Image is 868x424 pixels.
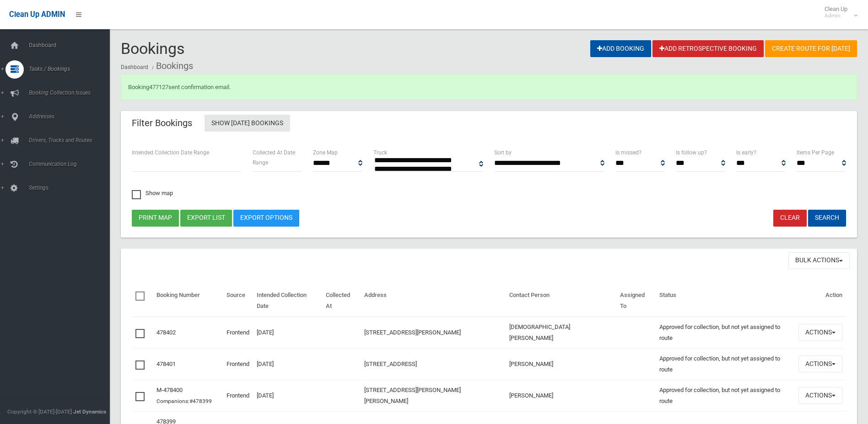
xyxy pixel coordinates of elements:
[253,348,322,380] td: [DATE]
[205,115,290,132] a: Show [DATE] Bookings
[121,114,203,132] header: Filter Bookings
[26,161,117,167] span: Communication Log
[156,360,176,367] a: 478401
[795,285,846,317] th: Action
[121,39,185,58] span: Bookings
[656,285,795,317] th: Status
[7,408,72,415] span: Copyright © [DATE]-[DATE]
[223,380,253,411] td: Frontend
[652,40,764,57] a: Add Retrospective Booking
[765,40,857,57] a: Create route for [DATE]
[26,66,117,72] span: Tasks / Bookings
[788,252,850,269] button: Bulk Actions
[9,10,65,19] span: Clean Up ADMIN
[373,148,387,158] label: Truck
[656,317,795,349] td: Approved for collection, but not yet assigned to route
[364,329,461,336] a: [STREET_ADDRESS][PERSON_NAME]
[506,317,616,349] td: [DEMOGRAPHIC_DATA][PERSON_NAME]
[506,285,616,317] th: Contact Person
[223,348,253,380] td: Frontend
[364,387,461,404] a: [STREET_ADDRESS][PERSON_NAME][PERSON_NAME]
[233,210,299,227] a: Export Options
[26,90,117,96] span: Booking Collection Issues
[361,285,506,317] th: Address
[253,317,322,349] td: [DATE]
[132,210,179,227] button: Print map
[506,380,616,411] td: [PERSON_NAME]
[26,185,117,191] span: Settings
[156,398,213,404] small: Companions:
[223,285,253,317] th: Source
[153,285,223,317] th: Booking Number
[150,58,193,74] li: Bookings
[26,113,117,120] span: Addresses
[156,329,176,336] a: 478402
[180,210,232,227] button: Export list
[616,285,656,317] th: Assigned To
[798,355,842,372] button: Actions
[189,398,212,404] a: #478399
[149,84,168,90] a: 477127
[798,387,842,404] button: Actions
[26,137,117,143] span: Drivers, Trucks and Routes
[73,408,106,415] strong: Jet Dynamics
[223,317,253,349] td: Frontend
[506,348,616,380] td: [PERSON_NAME]
[364,360,417,367] a: [STREET_ADDRESS]
[590,40,651,57] a: Add Booking
[798,324,842,341] button: Actions
[808,210,846,227] button: Search
[121,64,148,70] a: Dashboard
[132,190,173,196] span: Show map
[773,210,807,227] a: Clear
[26,42,117,48] span: Dashboard
[656,348,795,380] td: Approved for collection, but not yet assigned to route
[253,285,322,317] th: Intended Collection Date
[322,285,361,317] th: Collected At
[121,74,857,100] div: Booking sent confirmation email.
[156,387,183,393] a: M-478400
[656,380,795,411] td: Approved for collection, but not yet assigned to route
[820,5,857,19] span: Clean Up
[253,380,322,411] td: [DATE]
[825,12,847,19] small: Admin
